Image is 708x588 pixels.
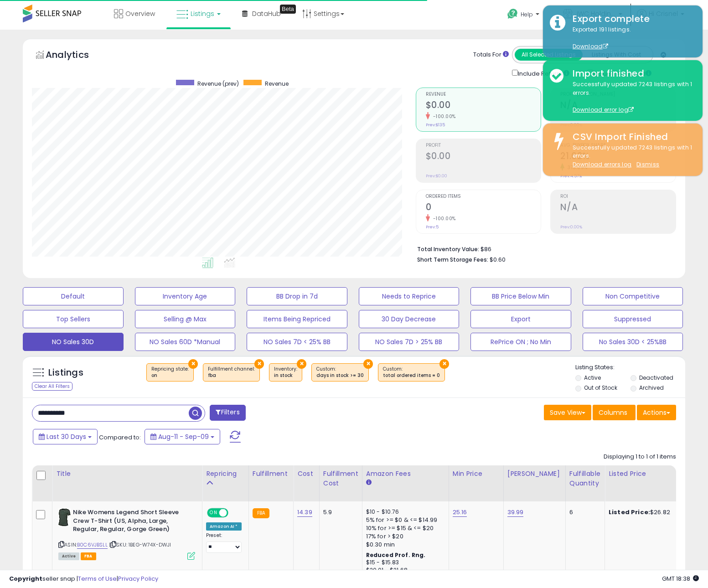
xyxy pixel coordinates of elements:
[206,469,245,479] div: Repricing
[560,122,582,128] small: Prev: 0.00%
[637,405,676,420] button: Actions
[507,8,518,20] i: Get Help
[507,469,562,479] div: [PERSON_NAME]
[566,130,696,144] div: CSV Import Finished
[573,106,634,113] a: Download error log
[316,366,364,379] span: Custom:
[118,574,158,583] a: Privacy Policy
[566,80,696,114] div: Successfully updated 7243 listings with 1 errors.
[359,310,460,328] button: 30 Day Decrease
[58,552,79,560] span: All listings currently available for purchase on Amazon
[366,516,442,524] div: 5% for >= $0 & <= $14.99
[566,144,696,169] div: Successfully updated 7243 listings with 1 errors.
[247,287,347,305] button: BB Drop in 7d
[48,366,83,379] h5: Listings
[274,366,297,379] span: Inventory :
[426,173,447,179] small: Prev: $0.00
[583,287,683,305] button: Non Competitive
[569,508,598,516] div: 6
[639,384,664,392] label: Archived
[9,575,158,583] div: seller snap | |
[191,9,214,18] span: Listings
[359,333,460,351] button: NO Sales 7D > 25% BB
[575,363,685,372] p: Listing States:
[252,9,281,18] span: DataHub
[636,160,659,168] u: Dismiss
[417,256,488,263] b: Short Term Storage Fees:
[604,453,676,461] div: Displaying 1 to 1 of 1 items
[584,384,617,392] label: Out of Stock
[426,151,541,163] h2: $0.00
[297,508,312,517] a: 14.39
[33,429,98,444] button: Last 30 Days
[135,287,236,305] button: Inventory Age
[599,408,627,417] span: Columns
[426,194,541,199] span: Ordered Items
[210,405,245,421] button: Filters
[188,359,198,369] button: ×
[297,469,315,479] div: Cost
[609,508,684,516] div: $26.82
[639,374,673,382] label: Deactivated
[323,469,358,488] div: Fulfillment Cost
[662,574,699,583] span: 2025-10-10 18:38 GMT
[609,469,687,479] div: Listed Price
[46,48,107,63] h5: Analytics
[560,173,582,179] small: Prev: 4.57%
[274,372,297,379] div: in stock
[158,432,209,441] span: Aug-11 - Sep-09
[363,359,373,369] button: ×
[560,224,582,230] small: Prev: 0.00%
[208,366,255,379] span: Fulfillment channel :
[500,1,548,30] a: Help
[208,509,219,517] span: ON
[383,366,440,379] span: Custom:
[316,372,364,379] div: days in stock >= 30
[366,532,442,541] div: 17% for > $20
[544,405,591,420] button: Save View
[560,202,676,214] h2: N/A
[23,287,124,305] button: Default
[366,551,426,559] b: Reduced Prof. Rng.
[359,287,460,305] button: Needs to Reprice
[470,310,571,328] button: Export
[426,100,541,112] h2: $0.00
[73,508,184,536] b: Nike Womens Legend Short Sleeve Crew T-Shirt (US, Alpha, Large, Regular, Regular, Gorge Green)
[78,574,117,583] a: Terms of Use
[426,122,445,128] small: Prev: $135
[109,541,171,548] span: | SKU: 1BEG-W74X-DWJI
[430,113,456,120] small: -100.00%
[426,202,541,214] h2: 0
[366,508,442,516] div: $10 - $10.76
[77,541,108,549] a: B0C6VJBSLL
[151,372,189,379] div: on
[254,359,264,369] button: ×
[206,532,242,553] div: Preset:
[56,469,198,479] div: Title
[58,508,71,526] img: 315HKlygq-L._SL40_.jpg
[609,508,650,516] b: Listed Price:
[206,522,242,531] div: Amazon AI *
[583,310,683,328] button: Suppressed
[515,49,583,61] button: All Selected Listings
[47,432,86,441] span: Last 30 Days
[560,194,676,199] span: ROI
[227,509,242,517] span: OFF
[208,372,255,379] div: fba
[439,359,449,369] button: ×
[9,574,42,583] strong: Copyright
[470,287,571,305] button: BB Price Below Min
[383,372,440,379] div: total ordered items = 0
[23,310,124,328] button: Top Sellers
[247,333,347,351] button: NO Sales 7D < 25% BB
[593,405,636,420] button: Columns
[99,433,141,442] span: Compared to:
[32,382,72,391] div: Clear All Filters
[197,80,239,88] span: Revenue (prev)
[584,374,601,382] label: Active
[505,68,580,78] div: Include Returns
[426,92,541,97] span: Revenue
[145,429,220,444] button: Aug-11 - Sep-09
[366,524,442,532] div: 10% for >= $15 & <= $20
[453,469,500,479] div: Min Price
